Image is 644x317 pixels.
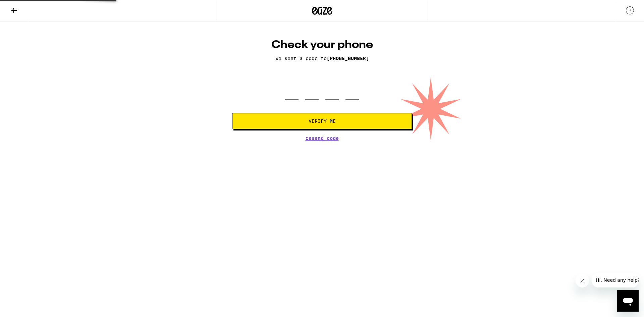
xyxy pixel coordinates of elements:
[4,5,48,10] span: Hi. Need any help?
[306,136,339,141] button: Resend Code
[327,56,369,61] span: [PHONE_NUMBER]
[232,38,412,52] h1: Check your phone
[617,290,639,312] iframe: Button to launch messaging window
[576,274,589,287] iframe: Close message
[592,273,639,287] iframe: Message from company
[232,113,412,129] button: Verify Me
[309,119,336,123] span: Verify Me
[232,56,412,61] p: We sent a code to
